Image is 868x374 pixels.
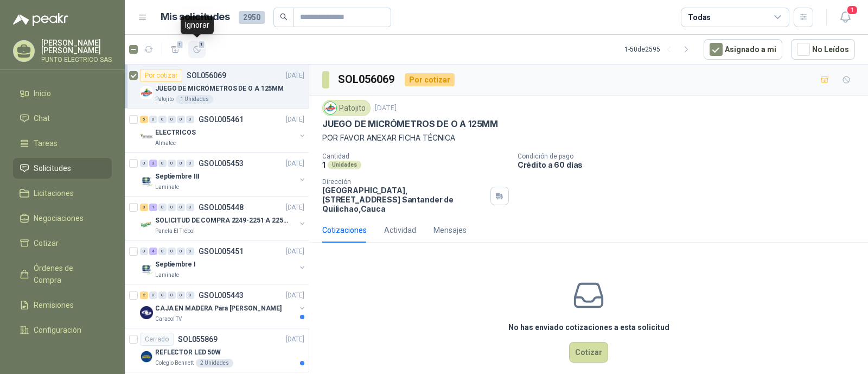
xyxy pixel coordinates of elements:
div: 0 [168,160,176,167]
a: Configuración [13,320,112,340]
p: Laminate [155,183,179,192]
div: 0 [158,291,167,299]
p: [DATE] [286,290,304,301]
div: 4 [149,248,157,255]
div: 0 [177,204,185,211]
p: GSOL005451 [199,248,244,255]
p: Dirección [322,178,486,186]
span: Negociaciones [34,212,84,224]
span: search [280,13,288,21]
img: Company Logo [140,350,153,363]
p: [GEOGRAPHIC_DATA], [STREET_ADDRESS] Santander de Quilichao , Cauca [322,186,486,213]
div: 0 [177,160,185,167]
p: [PERSON_NAME] [PERSON_NAME] [41,39,112,54]
p: Laminate [155,271,179,280]
p: [DATE] [286,202,304,213]
div: 0 [149,116,157,123]
p: [DATE] [286,71,304,81]
div: 1 Unidades [176,95,213,104]
div: Por cotizar [405,73,455,86]
p: GSOL005443 [199,291,244,299]
div: Actividad [384,224,416,236]
p: REFLECTOR LED 50W [155,347,221,358]
div: 0 [168,116,176,123]
a: CerradoSOL055869[DATE] Company LogoREFLECTOR LED 50WColegio Bennett2 Unidades [125,328,309,372]
span: 1 [176,40,184,49]
img: Company Logo [140,306,153,319]
span: Configuración [34,324,81,336]
span: Órdenes de Compra [34,262,101,286]
div: 0 [186,116,194,123]
div: 0 [140,248,148,255]
p: ELECTRICOS [155,128,196,138]
h1: Mis solicitudes [161,9,230,25]
div: 0 [186,248,194,255]
a: Licitaciones [13,183,112,204]
a: Remisiones [13,295,112,315]
div: 1 [149,204,157,211]
div: Cotizaciones [322,224,367,236]
span: 1 [198,40,206,49]
img: Company Logo [140,218,153,231]
p: 1 [322,160,325,169]
p: [DATE] [286,334,304,345]
a: 5 0 0 0 0 0 GSOL005461[DATE] Company LogoELECTRICOSAlmatec [140,113,307,148]
span: Cotizar [34,237,59,249]
img: Company Logo [324,102,336,114]
span: 2950 [239,11,265,24]
p: Crédito a 60 días [518,160,864,169]
div: 3 [149,160,157,167]
div: 0 [158,248,167,255]
p: [DATE] [286,159,304,169]
div: 0 [158,204,167,211]
p: Condición de pago [518,153,864,160]
a: 2 0 0 0 0 0 GSOL005443[DATE] Company LogoCAJA EN MADERA Para [PERSON_NAME]Caracol TV [140,289,307,324]
p: CAJA EN MADERA Para [PERSON_NAME] [155,303,282,314]
img: Company Logo [140,130,153,143]
div: Todas [688,11,711,23]
p: [DATE] [286,246,304,257]
div: 0 [186,204,194,211]
button: 1 [167,41,184,58]
a: 0 3 0 0 0 0 GSOL005453[DATE] Company LogoSeptiembre IIILaminate [140,157,307,192]
p: Colegio Bennett [155,359,194,367]
div: 0 [177,116,185,123]
span: Remisiones [34,299,74,311]
div: 2 Unidades [196,359,233,367]
a: 3 1 0 0 0 0 GSOL005448[DATE] Company LogoSOLICITUD DE COMPRA 2249-2251 A 2256-2258 Y 2262Panela E... [140,201,307,236]
span: 1 [846,5,858,15]
p: SOL056069 [187,72,226,79]
div: 0 [168,291,176,299]
a: Órdenes de Compra [13,258,112,290]
p: JUEGO DE MICRÓMETROS DE O A 125MM [322,118,498,130]
div: Patojito [322,100,371,116]
p: Septiembre I [155,259,196,270]
button: 1 [188,41,206,58]
div: 0 [168,204,176,211]
p: JUEGO DE MICRÓMETROS DE O A 125MM [155,84,284,94]
p: SOLICITUD DE COMPRA 2249-2251 A 2256-2258 Y 2262 [155,215,290,226]
a: 0 4 0 0 0 0 GSOL005451[DATE] Company LogoSeptiembre ILaminate [140,245,307,280]
div: 1 - 50 de 2595 [624,41,695,58]
span: Inicio [34,87,51,99]
div: 0 [168,248,176,255]
p: Caracol TV [155,315,182,324]
a: Inicio [13,83,112,104]
a: Tareas [13,133,112,154]
div: 0 [177,248,185,255]
a: Por cotizarSOL056069[DATE] Company LogoJUEGO DE MICRÓMETROS DE O A 125MMPatojito1 Unidades [125,65,309,109]
span: Chat [34,112,50,124]
button: No Leídos [791,39,855,60]
button: Cotizar [569,342,608,363]
div: Ignorar [181,16,214,34]
p: [DATE] [286,115,304,125]
p: Septiembre III [155,172,200,182]
div: 0 [140,160,148,167]
span: Licitaciones [34,187,74,199]
img: Company Logo [140,86,153,99]
div: 0 [149,291,157,299]
div: 0 [158,116,167,123]
button: 1 [835,8,855,27]
p: POR FAVOR ANEXAR FICHA TÉCNICA [322,132,855,144]
p: Cantidad [322,153,509,160]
